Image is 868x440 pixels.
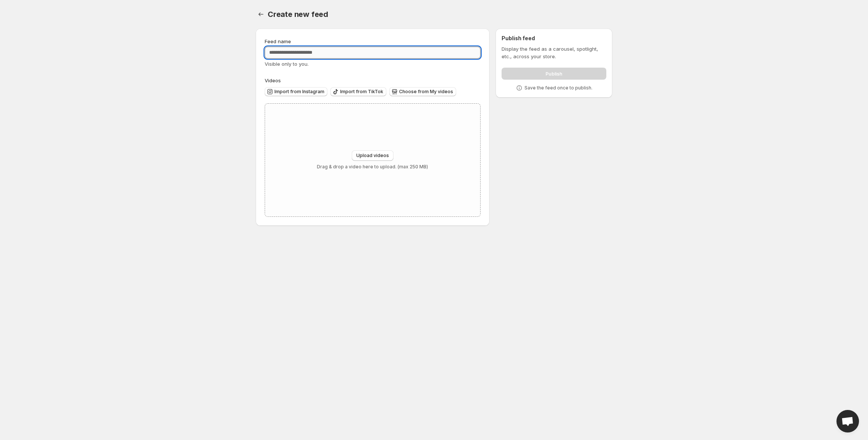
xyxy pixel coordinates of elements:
[265,87,327,96] button: Import from Instagram
[317,164,428,170] p: Drag & drop a video here to upload. (max 250 MB)
[836,410,859,432] div: Open chat
[502,45,606,60] p: Display the feed as a carousel, spotlight, etc., across your store.
[524,85,592,91] p: Save the feed once to publish.
[502,35,606,42] h2: Publish feed
[330,87,386,96] button: Import from TikTok
[352,150,393,161] button: Upload videos
[389,87,456,96] button: Choose from My videos
[340,89,383,95] span: Import from TikTok
[274,89,324,95] span: Import from Instagram
[265,61,309,67] span: Visible only to you.
[399,89,453,95] span: Choose from My videos
[356,153,389,159] span: Upload videos
[265,38,291,44] span: Feed name
[265,77,281,83] span: Videos
[268,10,328,19] span: Create new feed
[256,9,266,20] button: Settings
